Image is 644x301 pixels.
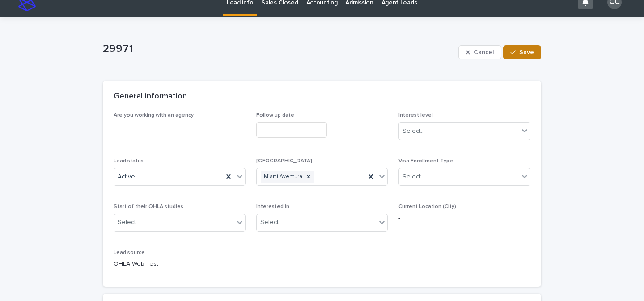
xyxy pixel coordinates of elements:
span: Start of their OHLA studies [114,204,183,209]
p: 29971 [103,42,455,55]
span: Save [519,49,534,55]
div: Select... [402,127,425,136]
span: Lead source [114,250,145,255]
span: Interested in [256,204,289,209]
p: - [398,214,530,223]
button: Cancel [458,45,501,59]
span: Active [118,172,135,182]
span: Are you working with an agency [114,113,194,118]
p: OHLA Web Test [114,259,246,269]
div: Select... [118,218,140,227]
div: Select... [260,218,283,227]
div: Select... [402,172,425,182]
span: Visa Enrollment Type [398,158,453,164]
p: - [114,122,246,131]
span: Follow up date [256,113,294,118]
div: Miami Aventura [261,171,304,183]
button: Save [503,45,541,59]
span: Lead status [114,158,144,164]
span: Current Location (City) [398,204,456,209]
h2: General information [114,92,187,102]
span: Cancel [474,49,494,55]
span: Interest level [398,113,433,118]
span: [GEOGRAPHIC_DATA] [256,158,312,164]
